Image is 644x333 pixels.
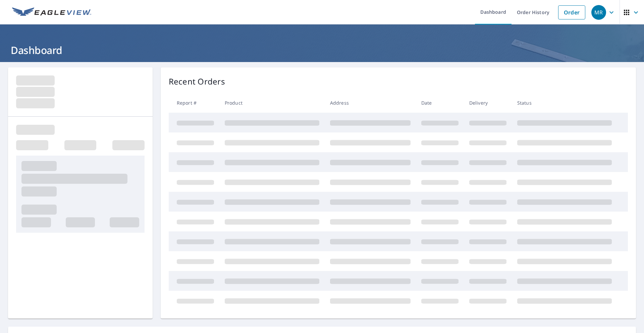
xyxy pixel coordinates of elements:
img: EV Logo [12,7,91,17]
th: Product [219,93,325,113]
th: Delivery [464,93,512,113]
p: Recent Orders [169,75,225,88]
th: Report # [169,93,219,113]
a: Order [558,5,585,19]
th: Address [325,93,416,113]
h1: Dashboard [8,43,636,57]
div: MR [591,5,606,20]
th: Date [416,93,464,113]
th: Status [512,93,617,113]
